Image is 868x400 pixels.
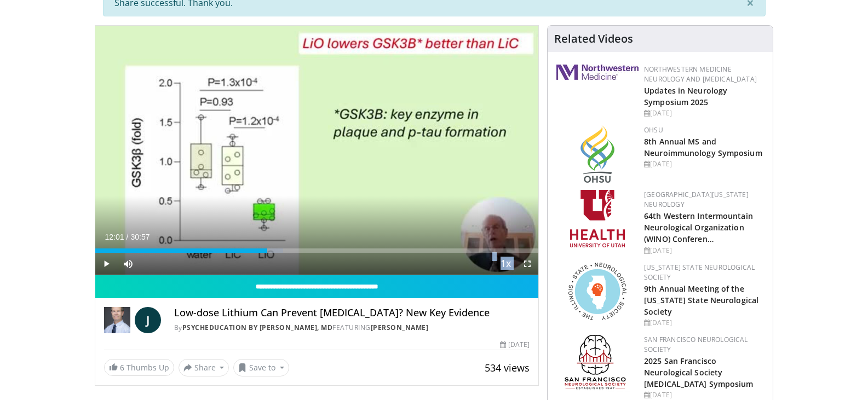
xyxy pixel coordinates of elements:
[644,246,764,256] div: [DATE]
[644,108,764,118] div: [DATE]
[580,125,614,183] img: da959c7f-65a6-4fcf-a939-c8c702e0a770.png.150x105_q85_autocrop_double_scale_upscale_version-0.2.png
[516,253,538,275] button: Fullscreen
[644,136,762,158] a: 8th Annual MS and Neuroimmunology Symposium
[174,307,530,319] h4: Low-dose Lithium Can Prevent [MEDICAL_DATA]? New Key Evidence
[117,253,139,275] button: Mute
[565,335,630,392] img: ad8adf1f-d405-434e-aebe-ebf7635c9b5d.png.150x105_q85_autocrop_double_scale_upscale_version-0.2.png
[495,253,516,275] button: Playback Rate
[644,190,749,209] a: [GEOGRAPHIC_DATA][US_STATE] Neurology
[644,263,755,282] a: [US_STATE] State Neurological Society
[120,362,124,373] span: 6
[179,359,229,376] button: Share
[104,307,130,333] img: PsychEducation by James Phelps, MD
[500,340,530,350] div: [DATE]
[644,283,758,317] a: 9th Annual Meeting of the [US_STATE] State Neurological Society
[130,233,150,241] span: 30:57
[554,32,633,45] h4: Related Videos
[485,361,530,374] span: 534 views
[233,359,289,376] button: Save to
[556,65,639,80] img: 2a462fb6-9365-492a-ac79-3166a6f924d8.png.150x105_q85_autocrop_double_scale_upscale_version-0.2.jpg
[644,159,764,169] div: [DATE]
[95,253,117,275] button: Play
[644,125,663,135] a: OHSU
[371,323,429,332] a: [PERSON_NAME]
[644,390,764,400] div: [DATE]
[644,65,757,84] a: Northwestern Medicine Neurology and [MEDICAL_DATA]
[135,307,161,333] a: J
[105,233,124,241] span: 12:01
[127,233,129,241] span: /
[644,356,753,389] a: 2025 San Francisco Neurological Society [MEDICAL_DATA] Symposium
[95,26,539,275] video-js: Video Player
[104,359,174,376] a: 6 Thumbs Up
[182,323,333,332] a: PsychEducation by [PERSON_NAME], MD
[644,211,753,244] a: 64th Western Intermountain Neurological Organization (WINO) Conferen…
[644,335,748,354] a: San Francisco Neurological Society
[644,318,764,328] div: [DATE]
[644,85,727,107] a: Updates in Neurology Symposium 2025
[570,190,625,247] img: f6362829-b0a3-407d-a044-59546adfd345.png.150x105_q85_autocrop_double_scale_upscale_version-0.2.png
[568,263,626,320] img: 71a8b48c-8850-4916-bbdd-e2f3ccf11ef9.png.150x105_q85_autocrop_double_scale_upscale_version-0.2.png
[174,323,530,333] div: By FEATURING
[95,248,539,253] div: Progress Bar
